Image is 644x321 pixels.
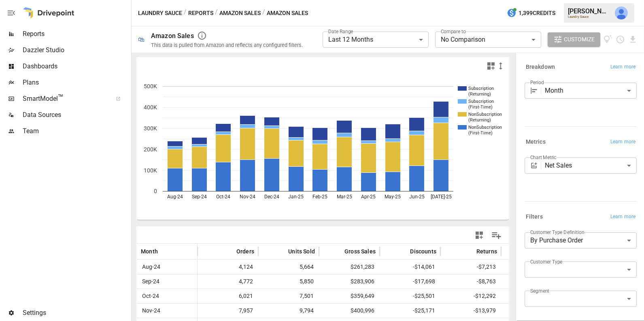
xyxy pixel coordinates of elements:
[468,99,494,104] text: Subscription
[264,194,279,200] text: Dec-24
[384,260,436,274] span: -$14,061
[262,289,315,303] span: 7,501
[23,110,130,120] span: Data Sources
[564,34,595,45] span: Customize
[323,260,376,274] span: $261,283
[526,213,543,221] h6: Filters
[628,35,638,44] button: Download report
[240,194,255,200] text: Nov-24
[398,246,409,257] button: Sort
[224,246,236,257] button: Sort
[616,35,625,44] button: Schedule report
[444,289,497,303] span: -$12,292
[468,130,493,136] text: (First-Time)
[468,86,494,91] text: Subscription
[144,83,157,89] text: 500K
[610,63,635,71] span: Learn more
[468,117,491,123] text: (Returning)
[323,289,376,303] span: $359,649
[312,194,327,200] text: Feb-25
[262,260,315,274] span: 5,664
[188,8,213,18] button: Reports
[167,194,183,200] text: Aug-24
[525,232,637,249] div: By Purchase Order
[141,260,162,274] span: Aug-24
[154,188,157,194] text: 0
[519,8,555,18] span: 1,399 Credits
[141,274,161,289] span: Sep-24
[23,45,130,55] span: Dazzler Studio
[505,274,558,289] span: $257,444
[141,289,160,303] span: Oct-24
[548,32,600,47] button: Customize
[505,260,558,274] span: $240,009
[23,126,130,136] span: Team
[58,93,64,103] span: ™
[487,226,506,244] button: Manage Columns
[23,29,130,39] span: Reports
[262,304,315,318] span: 9,794
[202,274,254,289] span: 4,772
[530,287,549,294] label: Segment
[151,32,194,40] div: Amazon Sales
[476,247,497,255] span: Returns
[604,32,613,47] button: View documentation
[615,6,628,19] img: Julie Wilton
[410,247,436,255] span: Discounts
[526,138,546,147] h6: Metrics
[337,194,352,200] text: Mar-25
[202,289,254,303] span: 6,021
[530,229,584,236] label: Customer Type Definition
[505,304,558,318] span: $361,845
[530,154,557,161] label: Chart Metric
[444,304,497,318] span: -$13,979
[545,157,637,174] div: Net Sales
[384,274,436,289] span: -$17,698
[262,8,265,18] div: /
[288,194,304,200] text: Jan-25
[332,246,344,257] button: Sort
[384,304,436,318] span: -$25,171
[144,125,157,132] text: 300K
[435,32,541,48] div: No Comparison
[568,7,610,15] div: [PERSON_NAME]
[468,104,493,110] text: (First-Time)
[215,8,218,18] div: /
[184,8,187,18] div: /
[23,78,130,87] span: Plans
[192,194,207,200] text: Sep-24
[236,247,254,255] span: Orders
[361,194,376,200] text: Apr-25
[159,246,170,257] button: Sort
[323,304,376,318] span: $400,996
[441,28,466,35] label: Compare to
[468,125,502,130] text: NonSubscription
[323,274,376,289] span: $283,906
[409,194,425,200] text: Jun-25
[144,146,157,153] text: 200K
[219,8,261,18] button: Amazon Sales
[468,112,502,117] text: NonSubscription
[610,2,633,24] button: Julie Wilton
[610,213,635,221] span: Learn more
[344,247,376,255] span: Gross Sales
[141,304,162,318] span: Nov-24
[444,274,497,289] span: -$8,763
[202,260,254,274] span: 4,124
[385,194,401,200] text: May-25
[526,63,555,72] h6: Breakdown
[262,274,315,289] span: 5,850
[610,138,635,146] span: Learn more
[276,246,287,257] button: Sort
[137,74,509,220] svg: A chart.
[151,42,303,48] div: This data is pulled from Amazon and reflects any configured filters.
[431,194,452,200] text: [DATE]-25
[138,36,145,43] div: 🛍
[23,94,107,104] span: SmartModel
[384,289,436,303] span: -$25,501
[328,28,353,35] label: Date Range
[216,194,230,200] text: Oct-24
[444,260,497,274] span: -$7,213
